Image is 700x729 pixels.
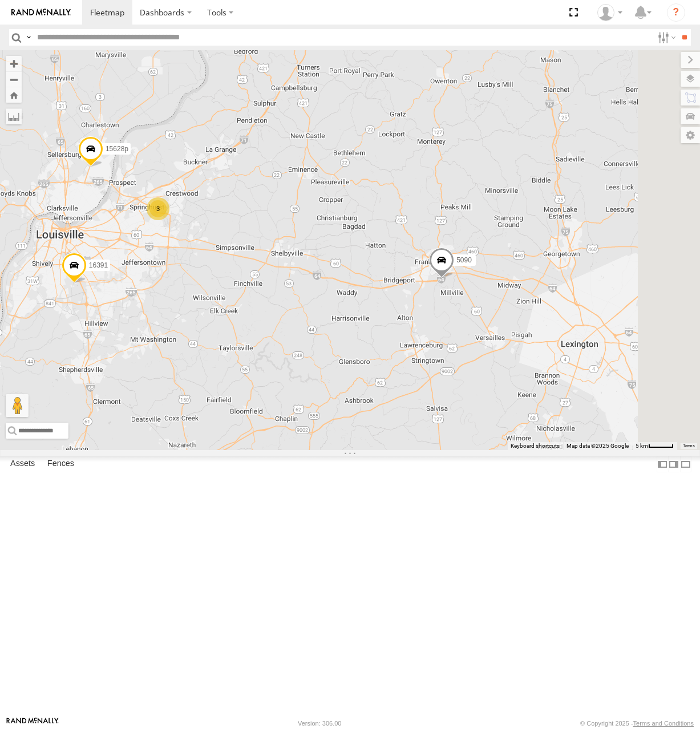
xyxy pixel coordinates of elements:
[6,71,22,87] button: Zoom out
[668,456,679,472] label: Dock Summary Table to the Right
[6,718,59,729] a: Visit our Website
[6,394,29,417] button: Drag Pegman onto the map to open Street View
[593,4,626,21] div: Paul Withrow
[6,56,22,71] button: Zoom in
[24,29,33,46] label: Search Query
[567,443,629,449] span: Map data ©2025 Google
[147,197,169,220] div: 3
[580,720,694,727] div: © Copyright 2025 -
[11,9,71,17] img: rand-logo.svg
[667,3,685,22] i: ?
[657,456,668,472] label: Dock Summary Table to the Left
[683,443,695,448] a: Terms (opens in new tab)
[6,87,22,103] button: Zoom Home
[298,720,341,727] div: Version: 306.00
[680,456,691,472] label: Hide Summary Table
[511,442,560,450] button: Keyboard shortcuts
[632,442,677,450] button: Map Scale: 5 km per 41 pixels
[633,720,694,727] a: Terms and Conditions
[456,256,472,264] span: 5090
[636,443,648,449] span: 5 km
[42,456,80,472] label: Fences
[88,261,107,269] span: 16391
[653,29,678,46] label: Search Filter Options
[5,456,41,472] label: Assets
[105,145,128,153] span: 15628p
[6,108,22,124] label: Measure
[681,127,700,143] label: Map Settings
